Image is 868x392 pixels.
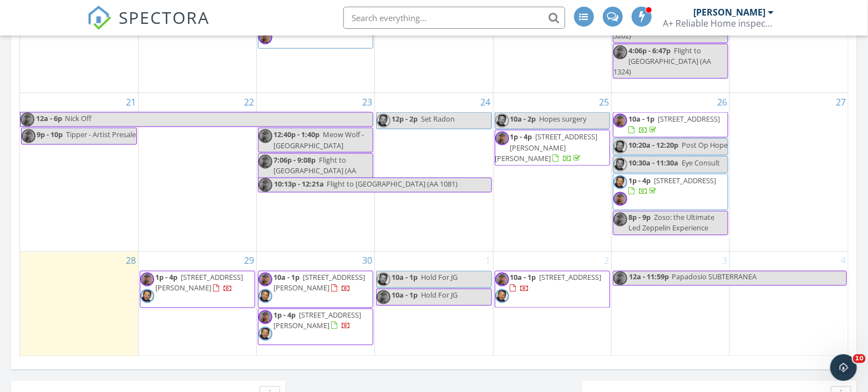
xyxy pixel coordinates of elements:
span: Set Radon [421,114,455,124]
td: Go to September 28, 2025 [20,252,138,356]
a: Go to September 23, 2025 [360,93,374,111]
img: The Best Home Inspection Software - Spectora [87,6,111,30]
a: 10a - 1p [STREET_ADDRESS] [510,273,602,293]
a: Go to September 27, 2025 [834,93,848,111]
a: Go to September 22, 2025 [242,93,256,111]
a: 10a - 1p [STREET_ADDRESS] [613,112,728,137]
span: [STREET_ADDRESS] [658,114,720,124]
span: 9p - 10p [37,129,63,139]
a: 1p - 4p [STREET_ADDRESS] [628,175,716,196]
td: Go to September 22, 2025 [138,93,256,252]
img: nick_new_pix_2.jpg [258,310,272,324]
a: 1p - 4p [STREET_ADDRESS][PERSON_NAME][PERSON_NAME] [495,132,598,163]
span: 10:30a - 11:30a [628,158,678,168]
img: nick_new_pix_2.jpg [22,129,35,143]
span: 10 [853,354,866,363]
span: [STREET_ADDRESS] [540,273,602,283]
span: Meow Wolf - [GEOGRAPHIC_DATA] [273,129,364,150]
span: 12a - 6p [35,113,63,127]
iframe: Intercom live chat [830,354,857,381]
img: steves_picture.jpg [140,289,154,303]
span: Hold For JG [421,273,458,283]
span: [STREET_ADDRESS][PERSON_NAME] [273,310,361,331]
a: Go to September 21, 2025 [124,93,138,111]
a: Go to October 3, 2025 [720,252,729,270]
a: 1p - 4p [STREET_ADDRESS][PERSON_NAME][PERSON_NAME] [495,130,610,166]
img: steves_picture.jpg [613,158,627,172]
span: 8p - 9p [628,213,651,223]
span: Hopes surgery [540,114,587,124]
img: nick_new_pix_2.jpg [258,129,272,143]
a: 1p - 4p [STREET_ADDRESS][PERSON_NAME] [140,271,255,308]
img: steves_picture.jpg [613,140,627,154]
img: steves_picture.jpg [258,289,272,303]
a: 1p - 4p [STREET_ADDRESS][PERSON_NAME] [155,273,243,293]
span: 1p - 4p [510,132,532,142]
a: SPECTORA [87,15,210,38]
td: Go to September 26, 2025 [611,93,729,252]
span: 10a - 1p [510,273,536,283]
span: Papadosio SUBTERRANEA [672,272,757,282]
img: nick_new_pix_2.jpg [613,213,627,227]
a: 1p - 4p [STREET_ADDRESS][PERSON_NAME] [258,309,373,345]
a: 1p - 4p [STREET_ADDRESS] [613,174,728,210]
img: steves_picture.jpg [613,175,627,189]
div: [PERSON_NAME] [694,7,766,18]
a: Go to September 29, 2025 [242,252,256,270]
td: Go to September 30, 2025 [257,252,375,356]
td: Go to September 29, 2025 [138,252,256,356]
span: SPECTORA [119,6,210,29]
span: 4:06p - 6:47p [628,46,671,56]
span: 1p - 4p [155,273,177,283]
span: Flight to [GEOGRAPHIC_DATA] (AA 1081) [327,179,458,189]
a: Go to September 25, 2025 [597,93,611,111]
span: Post Op Hope [682,140,728,150]
img: nick_new_pix_2.jpg [495,132,509,145]
img: steves_picture.jpg [495,289,509,303]
img: nick_new_pix_2.jpg [258,273,272,287]
span: [STREET_ADDRESS][PERSON_NAME] [273,273,365,293]
span: 12:40p - 1:40p [273,129,319,139]
td: Go to October 3, 2025 [611,252,729,356]
a: Go to September 30, 2025 [360,252,374,270]
td: Go to October 1, 2025 [375,252,493,356]
span: 1p - 4p [628,175,651,185]
a: 10a - 1p [STREET_ADDRESS] [495,271,610,308]
img: nick_new_pix_2.jpg [258,31,272,44]
span: 10a - 1p [273,273,300,283]
span: 10:20a - 12:20p [628,140,678,150]
img: nick_new_pix_2.jpg [613,192,627,206]
span: [STREET_ADDRESS][PERSON_NAME] [155,273,243,293]
span: Flight to [GEOGRAPHIC_DATA] (AA 3215) [258,155,356,186]
td: Go to October 4, 2025 [730,252,848,356]
td: Go to September 27, 2025 [730,93,848,252]
a: Go to September 24, 2025 [479,93,493,111]
a: Go to October 1, 2025 [484,252,493,270]
span: [STREET_ADDRESS] [654,175,716,185]
input: Search everything... [343,7,565,29]
div: A+ Reliable Home inspections LLC [663,18,774,29]
img: steves_picture.jpg [377,273,390,287]
span: 10:13p - 12:21a [273,178,324,192]
span: Zoso: the Ultimate Led Zeppelin Experience [628,213,714,233]
img: steves_picture.jpg [495,114,509,128]
span: 7:06p - 9:08p [273,155,316,165]
img: nick_new_pix_2.jpg [258,178,272,192]
a: 10a - 1p [STREET_ADDRESS][PERSON_NAME] [273,273,365,293]
span: Nick Off [65,113,92,123]
a: 1p - 4p [STREET_ADDRESS][PERSON_NAME] [273,310,361,331]
span: Flight to [GEOGRAPHIC_DATA] (AA 1324) [613,46,711,77]
td: Go to October 2, 2025 [493,252,611,356]
td: Go to September 24, 2025 [375,93,493,252]
span: 10a - 2p [510,114,536,124]
span: 10a - 1p [392,273,418,283]
span: Hold For JG [421,290,458,300]
span: 1p - 4p [273,310,296,320]
span: Tipper - Artist Presale [66,129,136,139]
img: nick_new_pix_2.jpg [258,155,272,169]
img: nick_new_pix_2.jpg [613,272,627,285]
a: 10a - 1p [STREET_ADDRESS] [628,114,720,134]
td: Go to September 23, 2025 [257,93,375,252]
span: 12a - 11:59p [628,272,669,285]
span: [STREET_ADDRESS][PERSON_NAME][PERSON_NAME] [495,132,598,163]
